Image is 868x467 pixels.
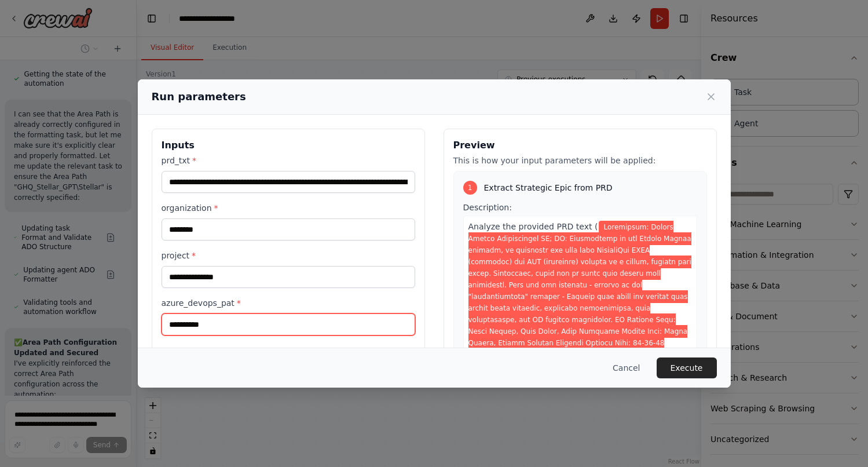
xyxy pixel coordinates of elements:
[453,155,707,166] p: This is how your input parameters will be applied:
[484,182,613,194] span: Extract Strategic Epic from PRD
[657,357,717,378] button: Execute
[162,202,415,214] label: organization
[162,155,415,166] label: prd_txt
[468,222,598,231] span: Analyze the provided PRD text (
[162,297,415,309] label: azure_devops_pat
[463,181,477,195] div: 1
[463,203,512,212] span: Description:
[453,138,707,152] h3: Preview
[162,250,415,261] label: project
[603,357,649,378] button: Cancel
[152,89,246,105] h2: Run parameters
[162,138,415,152] h3: Inputs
